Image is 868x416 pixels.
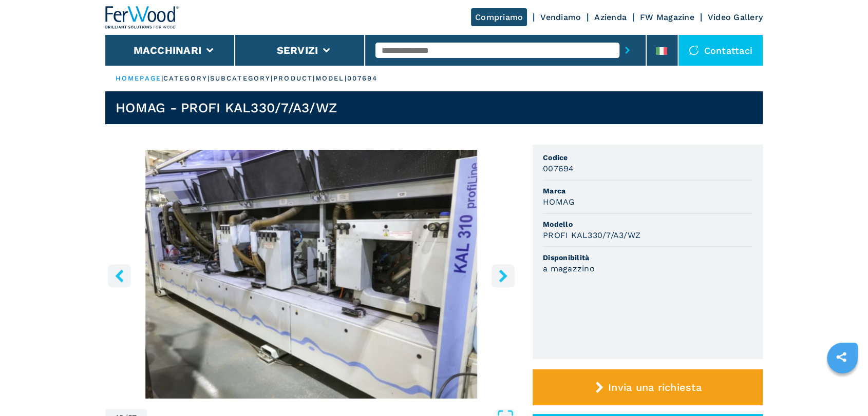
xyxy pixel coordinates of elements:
h3: a magazzino [543,263,595,274]
span: Disponibilità [543,252,752,263]
p: product | [273,74,315,83]
h1: HOMAG - PROFI KAL330/7/A3/WZ [116,100,337,116]
img: Contattaci [689,45,699,55]
a: Azienda [594,12,627,22]
span: Codice [543,152,752,163]
a: FW Magazine [640,12,694,22]
p: category | [163,74,210,83]
img: Ferwood [105,6,179,29]
a: Video Gallery [708,12,763,22]
button: left-button [108,264,131,287]
a: sharethis [828,344,854,370]
h3: 007694 [543,163,574,174]
h3: PROFI KAL330/7/A3/WZ [543,229,640,241]
a: HOMEPAGE [116,74,161,82]
p: model | [315,74,347,83]
button: Servizi [276,44,318,56]
img: Bordatrice LOTTO 1 HOMAG PROFI KAL330/7/A3/WZ [105,150,517,399]
button: Invia una richiesta [533,369,763,405]
button: submit-button [619,38,635,62]
div: Go to Slide 18 [105,150,517,399]
p: 007694 [347,74,378,83]
button: Macchinari [134,44,202,56]
span: Invia una richiesta [608,381,702,393]
span: Marca [543,186,752,196]
a: Vendiamo [540,12,581,22]
a: Compriamo [471,8,527,26]
span: | [161,74,163,82]
iframe: Chat [824,370,860,408]
button: right-button [492,264,515,287]
h3: HOMAG [543,196,575,208]
p: subcategory | [210,74,273,83]
div: Contattaci [678,35,763,66]
span: Modello [543,219,752,229]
